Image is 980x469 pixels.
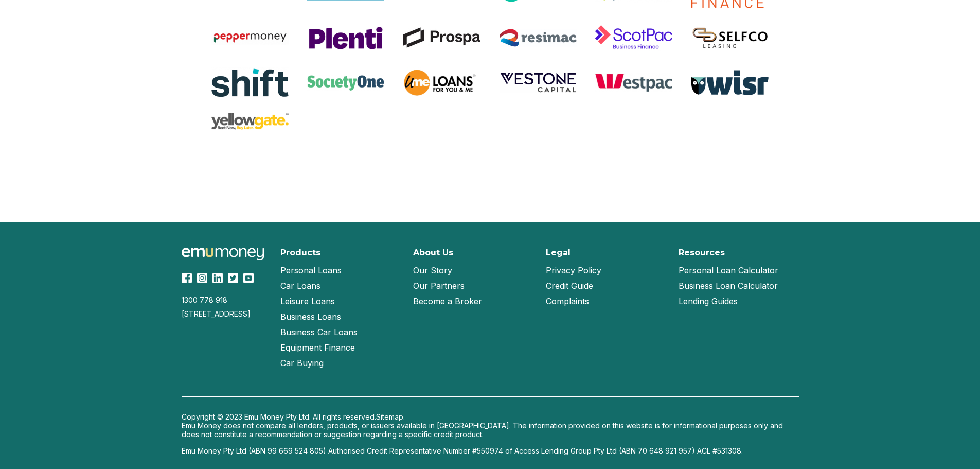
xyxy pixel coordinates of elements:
a: Leisure Loans [280,293,335,309]
a: Business Car Loans [280,324,358,340]
img: Selfco [691,26,769,49]
img: Wisr [691,70,769,95]
a: Lending Guides [679,293,738,309]
img: YouTube [243,273,254,283]
img: UME Loans [403,67,480,98]
a: Complaints [546,293,589,309]
a: Our Partners [413,278,465,293]
img: LinkedIn [212,273,223,283]
a: Business Loans [280,309,341,324]
h2: About Us [413,248,453,257]
p: Emu Money Pty Ltd (ABN 99 669 524 805) Authorised Credit Representative Number #550974 of Access ... [182,446,799,455]
h2: Products [280,248,320,257]
img: Plenti [307,26,384,50]
p: Copyright © 2023 Emu Money Pty Ltd. All rights reserved. [182,412,799,421]
img: Pepper Money [211,30,289,45]
a: Equipment Finance [280,340,355,355]
div: 1300 778 918 [182,296,268,304]
div: [STREET_ADDRESS] [182,309,268,318]
a: Sitemap. [376,412,405,421]
a: Our Story [413,263,452,278]
img: Vestone [500,72,577,94]
img: Shift [211,67,289,98]
img: Westpac [595,73,672,92]
a: Personal Loan Calculator [679,263,778,278]
img: Yellow Gate [211,113,289,131]
img: SocietyOne [307,75,384,91]
img: Prospa [403,27,480,48]
a: Car Buying [280,355,324,371]
a: Become a Broker [413,293,482,309]
img: Twitter [228,273,238,283]
a: Privacy Policy [546,263,601,278]
img: Instagram [197,273,207,283]
img: ScotPac [595,23,672,53]
a: Personal Loans [280,263,342,278]
img: Resimac [500,29,577,47]
a: Business Loan Calculator [679,278,778,293]
a: Credit Guide [546,278,593,293]
img: Emu Money [182,248,264,260]
img: Facebook [182,273,192,283]
p: Emu Money does not compare all lenders, products, or issuers available in [GEOGRAPHIC_DATA]. The ... [182,421,799,439]
h2: Legal [546,248,571,257]
h2: Resources [679,248,725,257]
a: Car Loans [280,278,320,293]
